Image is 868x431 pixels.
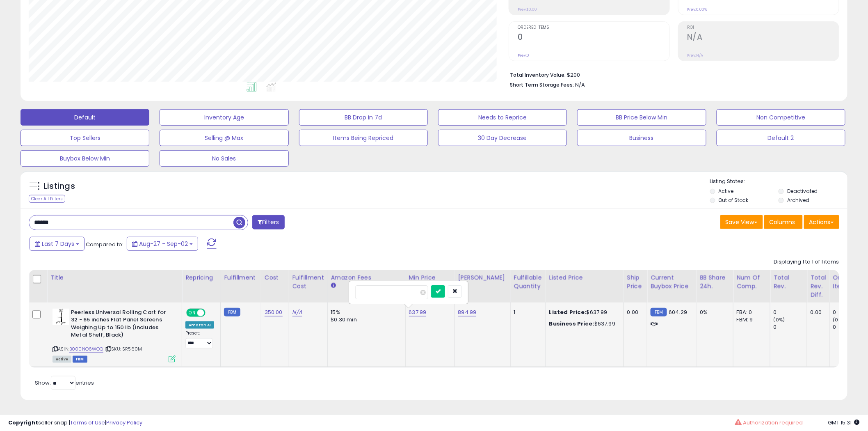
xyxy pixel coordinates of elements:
[787,188,818,195] label: Deactivated
[70,419,105,426] a: Terms of Use
[185,330,214,349] div: Preset:
[69,346,103,353] a: B000NO6WOQ
[160,150,288,167] button: No Sales
[514,273,542,291] div: Fulfillable Quantity
[185,321,214,329] div: Amazon AI
[265,273,286,282] div: Cost
[204,309,217,316] span: OFF
[770,218,795,226] span: Columns
[185,273,217,282] div: Repricing
[549,320,617,328] div: $637.99
[299,109,428,126] button: BB Drop in 7d
[700,273,730,291] div: BB Share 24h.
[160,109,288,126] button: Inventory Age
[106,419,142,426] a: Privacy Policy
[438,130,567,146] button: 30 Day Decrease
[8,419,38,426] strong: Copyright
[687,25,839,30] span: ROI
[720,215,763,229] button: Save View
[774,273,804,291] div: Total Rev.
[8,419,142,427] div: seller snap | |
[21,150,149,167] button: Buybox Below Min
[518,7,537,12] small: Prev: $0.00
[627,309,641,316] div: 0.00
[331,309,399,316] div: 15%
[627,273,644,291] div: Ship Price
[458,273,507,282] div: [PERSON_NAME]
[224,273,257,282] div: Fulfillment
[577,130,706,146] button: Business
[575,81,585,89] span: N/A
[86,241,123,248] span: Compared to:
[687,32,839,44] h2: N/A
[737,309,764,316] div: FBA: 0
[700,309,727,316] div: 0%
[737,316,764,323] div: FBM: 9
[127,237,198,251] button: Aug-27 - Sep-02
[29,195,65,203] div: Clear All Filters
[224,308,240,316] small: FBM
[42,240,74,248] span: Last 7 Days
[833,323,866,331] div: 0
[187,309,197,316] span: ON
[669,308,688,316] span: 604.29
[828,419,860,426] span: 2025-09-10 15:31 GMT
[53,309,69,325] img: 31py-vuhjDL._SL40_.jpg
[651,308,667,316] small: FBM
[292,273,324,291] div: Fulfillment Cost
[510,71,566,78] b: Total Inventory Value:
[549,308,587,316] b: Listed Price:
[717,130,845,146] button: Default 2
[409,273,451,282] div: Min Price
[252,215,284,229] button: Filters
[764,215,803,229] button: Columns
[549,273,620,282] div: Listed Price
[30,237,85,251] button: Last 7 Days
[265,308,283,316] a: 350.00
[514,309,539,316] div: 1
[774,323,807,331] div: 0
[651,273,693,291] div: Current Buybox Price
[549,320,594,328] b: Business Price:
[409,308,427,316] a: 637.99
[687,7,707,12] small: Prev: 0.00%
[549,309,617,316] div: $637.99
[774,309,807,316] div: 0
[139,240,188,248] span: Aug-27 - Sep-02
[71,309,171,341] b: Peerless Universal Rolling Cart for 32 - 65 inches Flat Panel Screens Weighing Up to 150 lb (incl...
[331,282,336,289] small: Amazon Fees.
[53,356,71,363] span: All listings currently available for purchase on Amazon
[458,308,477,316] a: 894.99
[787,197,809,204] label: Archived
[719,197,749,204] label: Out of Stock
[717,109,845,126] button: Non Competitive
[577,109,706,126] button: BB Price Below Min
[73,356,87,363] span: FBM
[331,273,402,282] div: Amazon Fees
[804,215,839,229] button: Actions
[719,188,734,195] label: Active
[292,308,302,316] a: N/A
[50,273,178,282] div: Title
[53,309,176,362] div: ASIN:
[518,53,529,58] small: Prev: 0
[518,25,669,30] span: Ordered Items
[737,273,767,291] div: Num of Comp.
[774,258,839,266] div: Displaying 1 to 1 of 1 items
[299,130,428,146] button: Items Being Repriced
[687,53,703,58] small: Prev: N/A
[21,130,149,146] button: Top Sellers
[510,81,574,88] b: Short Term Storage Fees:
[331,316,399,323] div: $0.30 min
[35,379,94,387] span: Show: entries
[811,273,826,299] div: Total Rev. Diff.
[438,109,567,126] button: Needs to Reprice
[21,109,149,126] button: Default
[833,273,863,291] div: Ordered Items
[518,32,669,44] h2: 0
[710,178,847,186] p: Listing States:
[510,69,833,79] li: $200
[105,346,142,352] span: | SKU: SR560M
[160,130,288,146] button: Selling @ Max
[774,316,785,323] small: (0%)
